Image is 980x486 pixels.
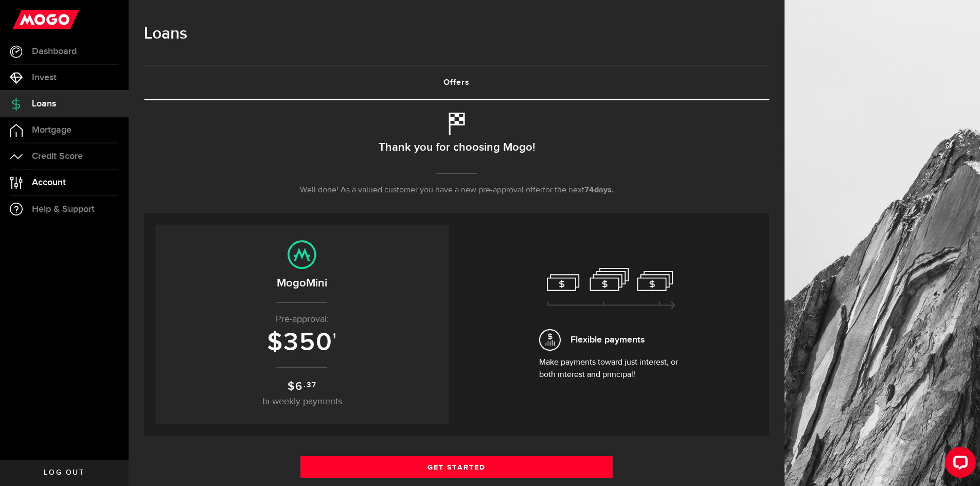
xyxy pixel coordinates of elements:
[32,178,66,187] span: Account
[584,186,594,194] span: 74
[262,397,342,406] span: bi-weekly payments
[543,186,584,194] span: for the next
[295,380,303,393] span: 6
[144,21,769,47] h1: Loans
[32,205,95,214] span: Help & Support
[300,186,543,194] span: Well done! As a valued customer you have a new pre-approval offer
[166,275,439,292] h2: MogoMini
[32,152,83,161] span: Credit Score
[283,327,333,358] span: 350
[571,333,645,347] span: Flexible payments
[937,443,980,486] iframe: LiveChat chat widget
[539,356,683,381] p: Make payments toward just interest, or both interest and principal!
[379,137,535,158] h2: Thank you for choosing Mogo!
[166,313,439,327] p: Pre-approval:
[267,327,283,358] span: $
[333,332,337,341] sup: 1
[304,380,316,391] sup: .37
[288,380,295,393] span: $
[32,125,72,135] span: Mortgage
[44,469,84,476] span: Log out
[300,456,613,478] a: Get Started
[144,66,769,99] a: Offers
[144,65,769,100] ul: Tabs Navigation
[32,73,57,82] span: Invest
[32,47,77,56] span: Dashboard
[594,186,614,194] span: days.
[32,99,56,109] span: Loans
